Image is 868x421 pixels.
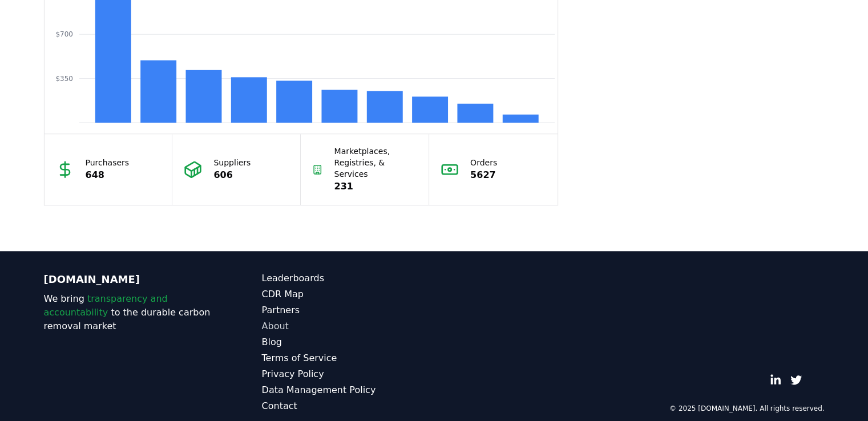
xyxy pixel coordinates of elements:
[262,399,434,413] a: Contact
[262,383,434,397] a: Data Management Policy
[213,157,251,168] p: Suppliers
[55,30,73,38] tspan: $700
[262,288,434,301] a: CDR Map
[669,404,825,413] p: © 2025 [DOMAIN_NAME]. All rights reserved.
[470,168,497,182] p: 5627
[262,303,434,317] a: Partners
[770,374,781,386] a: LinkedIn
[262,335,434,349] a: Blog
[213,168,251,182] p: 606
[262,367,434,381] a: Privacy Policy
[262,319,434,333] a: About
[86,157,130,168] p: Purchasers
[790,374,802,386] a: Twitter
[44,292,216,333] p: We bring to the durable carbon removal market
[262,272,434,285] a: Leaderboards
[470,157,497,168] p: Orders
[86,168,130,182] p: 648
[44,293,168,318] span: transparency and accountability
[262,351,434,365] a: Terms of Service
[334,180,418,193] p: 231
[55,75,73,83] tspan: $350
[44,272,216,288] p: [DOMAIN_NAME]
[334,145,418,180] p: Marketplaces, Registries, & Services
